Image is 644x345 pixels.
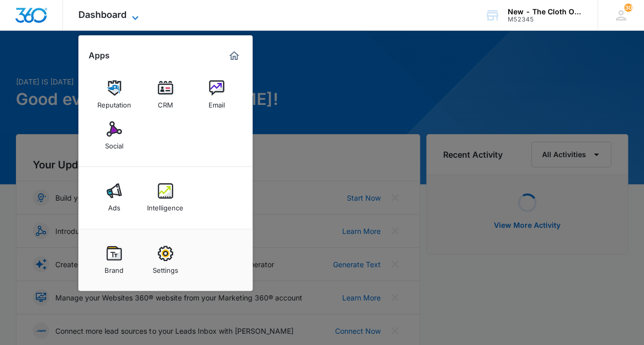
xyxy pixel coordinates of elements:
[89,51,110,60] h2: Apps
[95,178,134,217] a: Ads
[97,96,131,109] div: Reputation
[95,241,134,279] a: Brand
[508,16,583,23] div: account id
[158,96,173,109] div: CRM
[105,261,123,274] div: Brand
[153,261,178,274] div: Settings
[146,75,185,114] a: CRM
[108,199,120,212] div: Ads
[78,9,127,20] span: Dashboard
[197,75,236,114] a: Email
[146,178,185,217] a: Intelligence
[209,96,225,109] div: Email
[95,116,134,155] a: Social
[147,199,183,212] div: Intelligence
[146,241,185,279] a: Settings
[105,137,123,150] div: Social
[624,4,632,12] div: notifications count
[624,4,632,12] span: 30
[95,75,134,114] a: Reputation
[226,48,242,64] a: Marketing 360® Dashboard
[508,8,583,16] div: account name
